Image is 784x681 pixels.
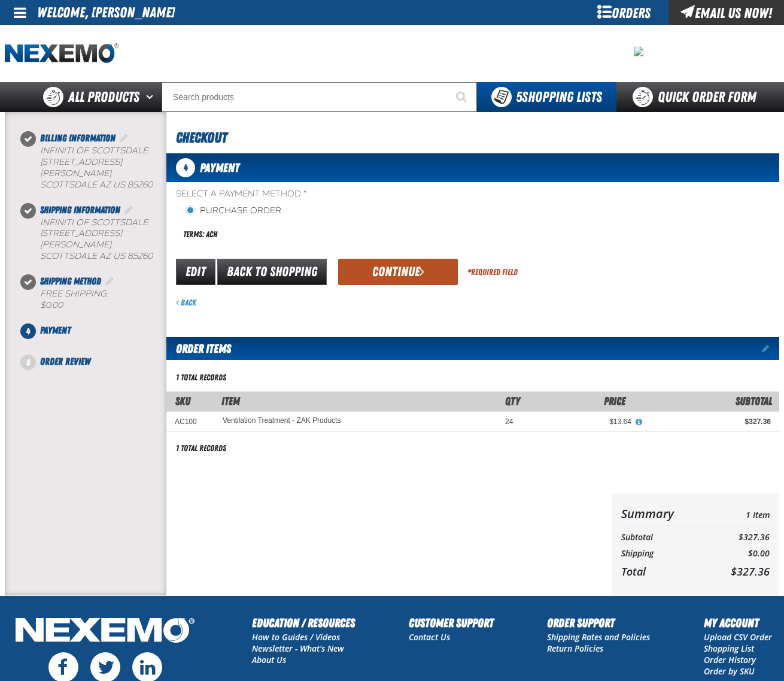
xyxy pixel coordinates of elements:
li: Payment. Step 4 of 5. Not Completed [28,323,166,355]
span: Infiniti of Scottsdale [40,217,148,228]
strong: 5 [516,89,522,105]
button: Start Searching [447,82,477,112]
span: $327.36 [731,564,770,579]
input: Search [162,82,477,112]
span: 4 [176,158,195,177]
button: View All Prices for Ventilation Treatment - ZAK Products [631,417,647,428]
a: Home [5,43,118,64]
span: [STREET_ADDRESS][PERSON_NAME] [40,157,122,178]
li: Shipping Information. Step 2 of 5. Completed [28,203,166,275]
span: SCOTTSDALE [40,251,97,261]
span: [STREET_ADDRESS][PERSON_NAME] [40,228,122,250]
span: 5 [20,355,36,370]
span: 24 [505,417,513,426]
span: Payment [40,325,71,336]
a: About Us [252,654,286,665]
span: 4 [20,323,36,339]
span: Shipping Method [40,276,101,287]
div: Free Shipping: [40,289,166,311]
span: US [113,180,125,190]
button: You have 5 Shopping Lists. Open to view details [477,82,616,112]
span: Subtotal [736,395,772,407]
img: Nexemo Logo [12,614,198,649]
div: $327.36 [648,417,771,426]
li: Shipping Method. Step 3 of 5. Completed [28,274,166,323]
input: Purchase Order [186,205,195,215]
a: Edit [176,259,215,285]
div: 1 total records [176,372,226,383]
li: Order Review. Step 5 of 5. Not Completed [28,355,166,369]
td: AC100 [166,411,214,431]
span: Payment [200,161,239,175]
td: 1 Item [707,503,770,524]
span: AZ [99,180,111,190]
div: $13.64 [530,417,631,426]
th: Subtotal [621,529,707,546]
th: Summary [621,503,707,524]
a: Order History [704,654,756,665]
strong: $0.00 [40,300,63,310]
span: Price [604,395,625,407]
a: Edit Shipping Information [123,204,135,216]
button: Open All Products pages [142,82,162,112]
a: Newsletter - What's New [252,643,344,654]
img: 101e2d29ebe5c13c135f6d33ff989c39.png [634,47,643,56]
a: Ventilation Treatment - ZAK Products [223,417,341,425]
span: Shopping Lists [516,89,602,105]
bdo: 85260 [127,180,153,190]
li: Billing Information. Step 1 of 5. Completed [28,131,166,203]
a: Edit Billing Information [118,132,130,144]
span: Checkout [176,129,227,146]
nav: Checkout steps. Current step is Payment. Step 4 of 5 [19,131,166,369]
span: SCOTTSDALE [40,180,97,190]
th: Total [621,562,707,581]
a: Upload CSV Order [704,631,772,643]
a: Shopping List [704,643,754,654]
a: Contact Us [409,631,450,643]
a: Shipping Rates and Policies [547,631,650,643]
label: Purchase Order [186,205,281,217]
h2: Customer Support [409,614,494,632]
div: 1 total records [176,443,226,454]
div: Terms: ACH [176,222,473,247]
a: Return Policies [547,643,603,654]
h2: My Account [704,614,772,632]
span: Select a Payment Method [176,189,473,200]
span: AZ [99,251,111,261]
span: Infiniti of Scottsdale [40,146,148,156]
span: Qty [505,395,520,407]
a: Edit Shipping Method [104,276,116,287]
a: Back to Shopping [217,259,327,285]
a: Edit items [762,344,779,353]
td: $0.00 [707,546,770,562]
a: Order by SKU [704,665,755,677]
th: Shipping [621,546,707,562]
bdo: 85260 [127,251,153,261]
span: Item [221,395,240,407]
span: US [113,251,125,261]
span: Order Review [40,356,90,367]
a: Quick Order Form [616,82,779,112]
img: Nexemo logo [5,43,118,64]
span: All Products [68,86,139,108]
a: SKU [175,395,190,407]
a: Back [176,298,196,307]
h2: Education / Resources [252,614,355,632]
h2: Order Support [547,614,650,632]
a: How to Guides / Videos [252,631,340,643]
span: Billing Information [40,132,116,144]
td: $327.36 [707,529,770,546]
span: Shipping Information [40,204,120,216]
button: Continue [338,259,458,285]
div: Required Field [467,267,518,278]
h2: Order Items [166,337,231,360]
